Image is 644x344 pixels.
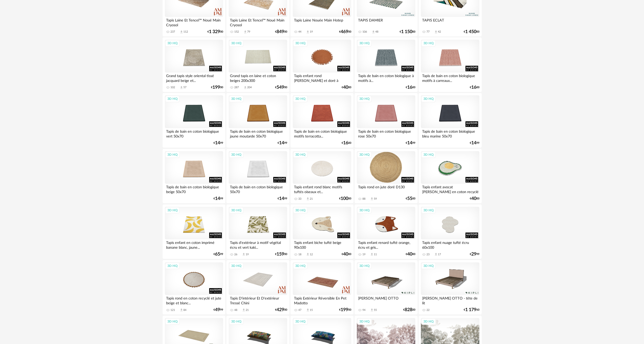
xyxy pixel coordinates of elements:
[213,253,223,256] div: € 99
[242,308,246,312] span: Download icon
[421,73,479,83] div: Tapis de bain en coton biologique motifs à carreaux...
[426,253,430,256] div: 23
[471,197,476,200] span: 40
[275,86,287,89] div: € 00
[277,86,284,89] span: 549
[426,30,430,34] div: 77
[342,141,351,145] div: € 00
[163,204,225,259] a: 3D HQ Tapis enfant en coton imprimé banane blanc, jaune... €6599
[400,30,415,34] div: € 00
[298,308,301,312] div: 47
[421,295,479,305] div: [PERSON_NAME] OTTO - tête de lit
[293,151,308,158] div: 3D HQ
[247,86,252,89] div: 204
[229,40,244,47] div: 3D HQ
[226,204,289,259] a: 3D HQ Tapis d'extérieur à motif végétal écru et vert kaki... 26 Download icon 19 €15900
[357,96,372,102] div: 3D HQ
[406,253,415,256] div: € 00
[421,151,436,158] div: 3D HQ
[293,239,351,249] div: Tapis enfant biche tufté beige 90x100
[310,197,313,201] div: 21
[165,40,180,47] div: 3D HQ
[343,253,348,256] span: 40
[226,93,289,148] a: 3D HQ Tapis de bain en coton biologique jaune moutarde 50x70 €1499
[290,37,353,92] a: 3D HQ Tapis enfant rond [PERSON_NAME] et doré à pompons D110 €4000
[357,128,415,138] div: Tapis de bain en coton biologique rose 50x70
[165,207,180,214] div: 3D HQ
[407,141,412,145] span: 14
[421,128,479,138] div: Tapis de bain en coton biologique bleu marine 50x70
[243,86,247,89] span: Download icon
[355,37,417,92] a: 3D HQ Tapis de bain en coton biologique à motifs à... €1600
[215,253,220,256] span: 65
[234,86,239,89] div: 287
[339,30,351,34] div: € 00
[226,260,289,315] a: 3D HQ Tapis D'intérieur Et D'extérieur Tressé Chini 48 Download icon 21 €42900
[170,86,175,89] div: 102
[438,253,441,256] div: 17
[471,141,476,145] span: 14
[421,318,436,325] div: 3D HQ
[275,253,287,256] div: € 00
[163,37,225,92] a: 3D HQ Grand tapis style oriental tissé jacquard beige et... 102 Download icon 57 €19900
[165,184,223,194] div: Tapis de bain en coton biologique beige 50x70
[306,30,310,34] span: Download icon
[421,40,436,47] div: 3D HQ
[183,30,188,34] div: 112
[229,96,244,102] div: 3D HQ
[215,141,220,145] span: 14
[213,141,223,145] div: € 99
[357,207,372,214] div: 3D HQ
[279,197,284,200] span: 14
[229,263,244,269] div: 3D HQ
[165,318,180,325] div: 3D HQ
[170,30,175,34] div: 237
[374,253,377,256] div: 11
[310,253,313,256] div: 12
[165,295,223,305] div: Tapis rond en coton recyclé et jute beige et blanc...
[471,253,476,256] span: 29
[163,260,225,315] a: 3D HQ Tapis rond en coton recyclé et jute beige et blanc... 121 Download icon 84 €4999
[434,253,438,256] span: Download icon
[310,30,313,34] div: 19
[421,17,479,27] div: TAPIS ECLAT
[355,204,417,259] a: 3D HQ Tapis enfant renard tufté orange, écru et gris... 19 Download icon 11 €4000
[470,197,479,200] div: € 00
[465,30,476,34] span: 1 450
[213,308,223,312] div: € 99
[229,239,287,249] div: Tapis d'extérieur à motif végétal écru et vert kaki...
[226,37,289,92] a: 3D HQ Grand tapis en laine et coton beiges 200x300 287 Download icon 204 €54900
[465,308,476,312] span: 1 179
[277,253,284,256] span: 159
[407,86,412,89] span: 16
[278,141,287,145] div: € 99
[247,30,250,34] div: 79
[357,239,415,249] div: Tapis enfant renard tufté orange, écru et gris...
[342,86,351,89] div: € 00
[362,308,365,312] div: 94
[226,149,289,203] a: 3D HQ Tapis de bain en coton biologique 50x70 €1499
[298,30,301,34] div: 44
[234,253,237,256] div: 26
[163,93,225,148] a: 3D HQ Tapis de bain en coton biologique vert 50x70 €1499
[275,308,287,312] div: € 00
[370,197,374,201] span: Download icon
[401,30,412,34] span: 1 150
[357,263,372,269] div: 3D HQ
[246,253,249,256] div: 19
[343,86,348,89] span: 40
[471,86,476,89] span: 16
[290,149,353,203] a: 3D HQ Tapis enfant rond blanc motifs tuftés oiseaux et... 33 Download icon 21 €10000
[290,93,353,148] a: 3D HQ Tapis de bain en coton biologique motifs terracotta... €1600
[229,128,287,138] div: Tapis de bain en coton biologique jaune moutarde 50x70
[293,295,351,305] div: Tapis Extérieur Réversible En Pet Madotto
[357,184,415,194] div: Tapis rond en jute doré D130
[234,308,237,312] div: 48
[165,73,223,83] div: Grand tapis style oriental tissé jacquard beige et...
[211,86,223,89] div: € 00
[165,128,223,138] div: Tapis de bain en coton biologique vert 50x70
[421,184,479,194] div: Tapis enfant avocat [PERSON_NAME] en coton recyclé 92x116
[229,295,287,305] div: Tapis D'intérieur Et D'extérieur Tressé Chini
[298,197,301,201] div: 33
[403,308,415,312] div: € 00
